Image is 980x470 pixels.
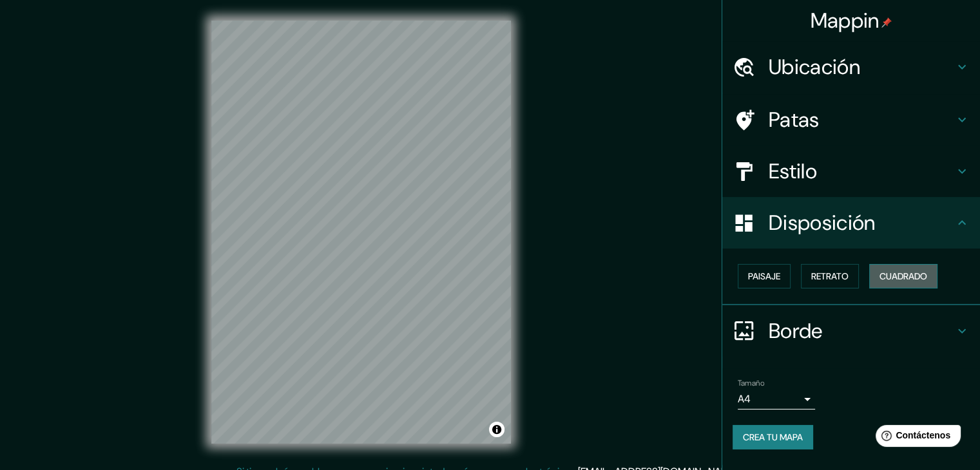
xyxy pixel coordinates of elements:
[733,425,813,449] button: Crea tu mapa
[811,7,879,34] font: Mappin
[722,94,980,146] div: Patas
[738,389,815,409] div: A4
[769,317,823,344] font: Borde
[769,53,860,80] font: Ubicación
[738,264,791,288] button: Paisaje
[722,146,980,197] div: Estilo
[769,106,820,133] font: Patas
[769,158,817,185] font: Estilo
[801,264,859,288] button: Retrato
[865,420,966,456] iframe: Lanzador de widgets de ayuda
[722,305,980,357] div: Borde
[869,264,937,288] button: Cuadrado
[879,270,927,282] font: Cuadrado
[748,270,780,282] font: Paisaje
[738,378,764,388] font: Tamaño
[811,270,849,282] font: Retrato
[489,422,504,437] button: Activar o desactivar atribución
[722,197,980,249] div: Disposición
[769,209,875,236] font: Disposición
[722,41,980,93] div: Ubicación
[211,21,511,444] canvas: Mapa
[743,431,803,443] font: Crea tu mapa
[738,392,751,406] font: A4
[881,17,892,28] img: pin-icon.png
